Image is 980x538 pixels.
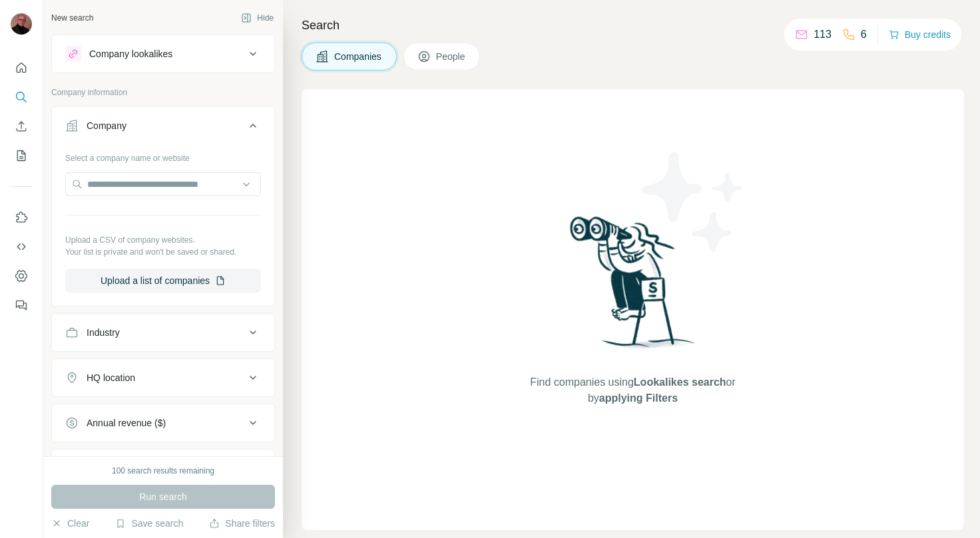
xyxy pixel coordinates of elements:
div: Company lookalikes [89,47,172,61]
span: Find companies using or by [526,374,739,406]
button: Save search [115,517,183,530]
button: Search [11,85,32,109]
img: Avatar [11,13,32,35]
div: Company [87,119,126,132]
button: Use Surfe API [11,235,32,259]
div: Select a company name or website [65,147,261,164]
button: Employees (size) [52,452,274,484]
p: Company information [51,86,275,98]
span: applying Filters [599,392,678,404]
button: Industry [52,317,274,348]
button: Buy credits [889,25,951,44]
button: Use Surfe on LinkedIn [11,205,32,229]
div: 100 search results remaining [112,465,214,477]
img: Surfe Illustration - Woman searching with binoculars [564,213,702,361]
button: My lists [11,144,32,168]
span: Companies [334,50,383,63]
button: HQ location [52,362,274,394]
button: Upload a list of companies [65,269,261,293]
span: Lookalikes search [634,376,726,388]
button: Company lookalikes [52,38,274,70]
span: People [436,50,467,63]
p: 6 [861,27,867,43]
button: Hide [232,8,283,28]
button: Feedback [11,293,32,317]
div: HQ location [87,371,135,384]
button: Company [52,110,274,147]
button: Enrich CSV [11,114,32,138]
h4: Search [302,16,964,35]
p: Your list is private and won't be saved or shared. [65,246,261,258]
div: Annual revenue ($) [87,416,166,430]
img: Surfe Illustration - Stars [633,142,753,262]
button: Annual revenue ($) [52,407,274,439]
button: Dashboard [11,264,32,288]
p: Upload a CSV of company websites. [65,234,261,246]
div: New search [51,12,93,24]
div: Industry [87,326,120,339]
button: Share filters [209,517,275,530]
p: 113 [814,27,832,43]
button: Clear [51,517,89,530]
button: Quick start [11,56,32,80]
